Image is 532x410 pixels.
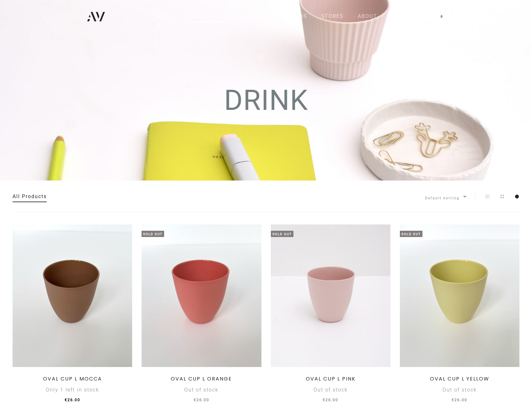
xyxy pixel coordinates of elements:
[425,193,466,200] span: Default sorting
[271,224,390,367] img: OVAL CUP L PINK
[142,224,261,367] a: Sold Out
[425,193,466,203] span: Default sorting
[439,13,445,19] span: 0
[65,398,67,402] span: €
[13,193,47,199] a: All Products
[358,11,377,22] a: ABOUT
[194,398,196,402] span: €
[430,375,489,382] a: OVAL CUP L YELLOW
[142,385,261,395] div: Out of stock
[271,231,293,237] span: Sold Out
[243,11,267,22] a: CLASSES
[323,398,325,402] span: €
[431,13,437,19] a: 0
[171,375,232,382] a: OVAL CUP L ORANGE
[155,11,172,22] a: Home
[282,11,307,22] a: COLLABS
[43,375,102,382] a: OVAL CUP L MOCCA
[13,86,519,126] h1: DRINK
[142,224,261,367] img: OVAL CUP L ORANGE
[142,231,164,237] span: Sold Out
[452,398,467,402] span: 26.00
[306,375,356,382] a: OVAL CUP L PINK
[87,12,105,21] img: ATELIER VAN DE VEN
[13,224,132,367] img: OVAL CUP L MOCCA
[271,385,390,395] div: Out of stock
[400,385,519,395] div: Out of stock
[194,398,209,402] span: 26.00
[186,11,228,22] a: All products
[400,231,422,237] span: Sold Out
[271,224,390,367] a: Sold Out
[65,398,80,402] span: 26.00
[321,11,343,22] a: STORES
[400,224,519,367] a: Sold Out
[323,398,338,402] span: 26.00
[452,398,454,402] span: €
[400,224,519,367] img: OVAL CUP L YELLOW
[13,385,132,395] div: Only 1 left in stock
